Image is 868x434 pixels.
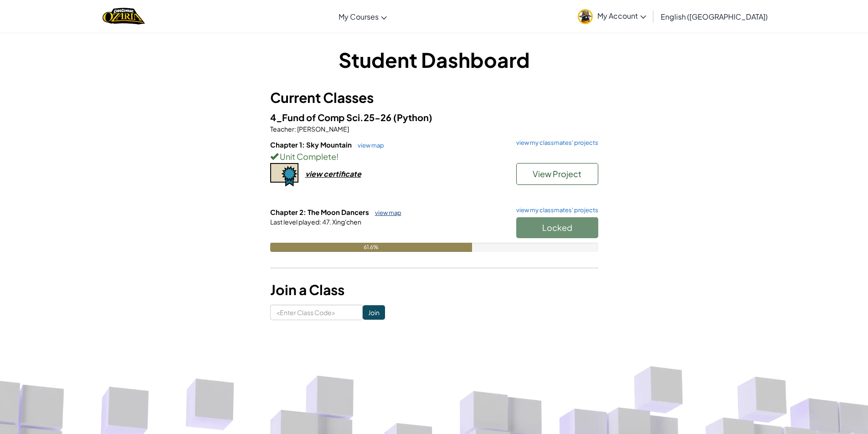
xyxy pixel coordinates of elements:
[363,305,385,320] input: Join
[516,163,598,185] button: View Project
[393,112,432,123] span: (Python)
[533,168,581,179] span: View Project
[270,87,598,108] h3: Current Classes
[270,243,473,252] div: 61.6%
[270,140,353,149] span: Chapter 1: Sky Mountain
[270,218,319,226] span: Last level played
[270,280,598,300] h3: Join a Class
[656,4,772,29] a: English ([GEOGRAPHIC_DATA])
[270,208,370,216] span: Chapter 2: The Moon Dancers
[512,207,598,213] a: view my classmates' projects
[319,218,321,226] span: :
[270,112,393,123] span: 4_Fund of Comp Sci.25-26
[578,9,593,24] img: avatar
[270,305,363,320] input: <Enter Class Code>
[353,142,384,149] a: view map
[661,12,768,21] span: English ([GEOGRAPHIC_DATA])
[321,218,331,226] span: 47.
[512,140,598,146] a: view my classmates' projects
[331,218,361,226] span: Xing'chen
[296,125,349,133] span: [PERSON_NAME]
[339,12,379,21] span: My Courses
[278,151,336,162] span: Unit Complete
[573,2,651,31] a: My Account
[270,46,598,74] h1: Student Dashboard
[103,7,145,26] a: Ozaria by CodeCombat logo
[370,209,401,216] a: view map
[270,163,298,187] img: certificate-icon.png
[270,125,294,133] span: Teacher
[270,169,361,179] a: view certificate
[103,7,145,26] img: Home
[305,169,361,179] div: view certificate
[294,125,296,133] span: :
[334,4,391,29] a: My Courses
[597,11,646,20] span: My Account
[336,151,339,162] span: !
